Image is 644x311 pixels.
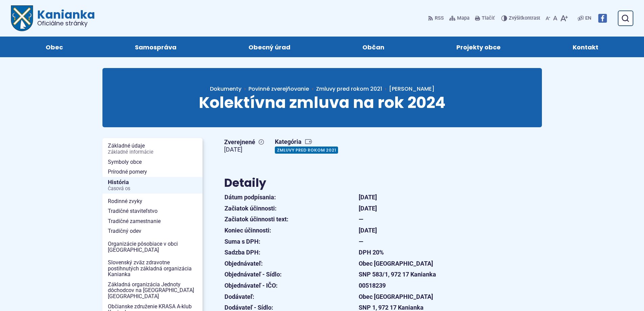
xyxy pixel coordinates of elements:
a: Tradičné staviteľstvo [102,206,202,216]
strong: DPH 20% [359,249,384,256]
a: Zmluvy pred rokom 2021 [275,147,338,154]
span: Tlačiť [482,16,495,21]
span: Základná organizácia Jednoty dôchodcov na [GEOGRAPHIC_DATA] [GEOGRAPHIC_DATA] [108,280,197,302]
span: Kolektívna zmluva na rok 2024 [199,92,446,113]
button: Zvýšiťkontrast [501,11,542,25]
span: Kontakt [573,37,598,57]
span: EN [585,14,591,22]
th: Sadzba DPH: [224,247,358,258]
th: Koniec účinnosti: [224,225,358,236]
a: Dokumenty [210,85,248,93]
a: Základná organizácia Jednoty dôchodcov na [GEOGRAPHIC_DATA] [GEOGRAPHIC_DATA] [102,280,202,302]
span: Zverejnené [224,138,264,146]
span: Tradičný odev [108,226,197,236]
th: Objednávateľ: [224,258,358,269]
span: Zvýšiť [509,15,522,21]
strong: [DATE] [359,205,377,212]
a: Kontakt [544,37,628,57]
span: Prírodné pomery [108,167,197,177]
span: Časová os [108,186,197,192]
a: Slovenský zväz zdravotne postihnutých základná organizácia Kanianka [102,258,202,280]
strong: SNP 1, 972 17 Kanianka [359,304,424,311]
th: Objednávateľ - Sídlo: [224,269,358,280]
strong: Obec [GEOGRAPHIC_DATA] [359,260,433,267]
a: HistóriaČasová os [102,177,202,194]
a: Obecný úrad [219,37,319,57]
strong: — [359,238,363,245]
button: Tlačiť [474,11,496,25]
a: Obec [16,37,92,57]
span: Samospráva [135,37,176,57]
a: Občan [333,37,414,57]
span: Tradičné zamestnanie [108,216,197,226]
a: Mapa [448,11,471,25]
a: Tradičný odev [102,226,202,236]
span: História [108,177,197,194]
span: Oficiálne stránky [37,20,95,26]
strong: SNP 583/1, 972 17 Kanianka [359,271,436,278]
button: Zväčšiť veľkosť písma [559,11,569,25]
a: Povinné zverejňovanie [248,85,316,93]
span: Občan [362,37,384,57]
a: EN [584,14,593,22]
strong: Obec [GEOGRAPHIC_DATA] [359,293,433,300]
th: Dátum podpísania: [224,192,358,203]
span: Obec [46,37,63,57]
span: Symboly obce [108,157,197,167]
strong: — [359,216,363,223]
span: Dokumenty [210,85,241,93]
span: Základné údaje [108,141,197,157]
a: Základné údajeZákladné informácie [102,141,202,157]
button: Nastaviť pôvodnú veľkosť písma [552,11,559,25]
span: kontrast [509,16,540,21]
span: Projekty obce [456,37,501,57]
th: Dodávateľ: [224,291,358,303]
a: Rodinné zvyky [102,196,202,206]
button: Zmenšiť veľkosť písma [544,11,552,25]
span: [PERSON_NAME] [389,85,434,93]
a: Samospráva [105,37,206,57]
span: RSS [435,14,444,22]
th: Začiatok účinnosti text: [224,214,358,225]
span: Základné informácie [108,150,197,155]
strong: [DATE] [359,194,377,201]
span: Kategória [275,138,341,146]
span: Mapa [457,14,470,22]
a: Prírodné pomery [102,167,202,177]
th: Začiatok účinnosti: [224,203,358,214]
span: Povinné zverejňovanie [248,85,309,93]
span: Rodinné zvyky [108,196,197,206]
th: Suma s DPH: [224,236,358,247]
strong: 00518239 [359,282,386,289]
a: [PERSON_NAME] [382,85,434,93]
h2: Detaily [224,177,464,189]
a: Zmluvy pred rokom 2021 [316,85,382,93]
th: Objednávateľ - IČO: [224,280,358,291]
span: Organizácie pôsobiace v obci [GEOGRAPHIC_DATA] [108,239,197,255]
span: Obecný úrad [248,37,290,57]
img: Prejsť na domovskú stránku [11,5,33,31]
img: Prejsť na Facebook stránku [598,14,607,23]
span: Kanianka [33,9,95,26]
figcaption: [DATE] [224,146,264,154]
span: Tradičné staviteľstvo [108,206,197,216]
a: RSS [428,11,445,25]
a: Symboly obce [102,157,202,167]
strong: [DATE] [359,227,377,234]
a: Logo Kanianka, prejsť na domovskú stránku. [11,5,95,31]
span: Slovenský zväz zdravotne postihnutých základná organizácia Kanianka [108,258,197,280]
a: Tradičné zamestnanie [102,216,202,226]
a: Projekty obce [427,37,530,57]
a: Organizácie pôsobiace v obci [GEOGRAPHIC_DATA] [102,239,202,255]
